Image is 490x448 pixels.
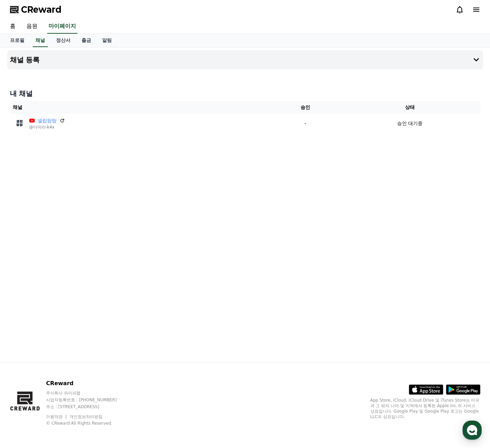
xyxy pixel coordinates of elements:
[29,124,65,130] p: @다아리-k4x
[370,397,480,419] p: App Store, iCloud, iCloud Drive 및 iTunes Store는 미국과 그 밖의 나라 및 지역에서 등록된 Apple Inc.의 서비스 상표입니다. Goo...
[10,4,62,15] a: CReward
[13,116,26,130] img: 셀럽탐탐
[46,379,130,388] p: CReward
[10,101,271,114] th: 채널
[46,404,130,410] p: 주소 : [STREET_ADDRESS]
[46,390,130,396] p: 주식회사 와이피랩
[10,56,40,64] h4: 채널 등록
[76,34,97,47] a: 출금
[274,120,337,127] p: -
[271,101,339,114] th: 승인
[4,19,21,34] a: 홈
[339,101,480,114] th: 상태
[46,421,130,426] p: © CReward All Rights Reserved.
[21,4,62,15] span: CReward
[47,19,77,34] a: 마이페이지
[4,34,30,47] a: 프로필
[46,414,68,419] a: 이용약관
[397,120,423,127] p: 승인 대기중
[10,89,480,98] h4: 내 채널
[69,414,102,419] a: 개인정보처리방침
[7,50,483,69] button: 채널 등록
[51,34,76,47] a: 정산서
[37,117,57,124] a: 셀럽탐탐
[33,34,48,47] a: 채널
[97,34,117,47] a: 알림
[21,19,43,34] a: 음원
[46,397,130,403] p: 사업자등록번호 : [PHONE_NUMBER]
